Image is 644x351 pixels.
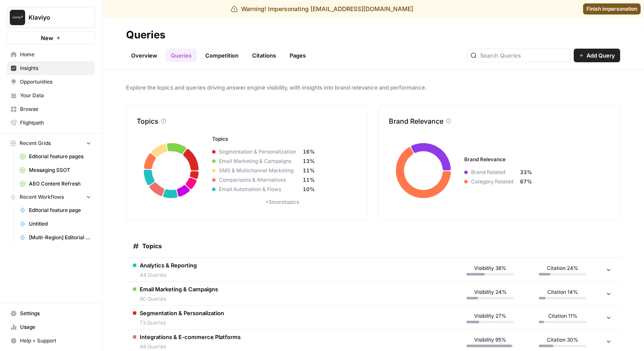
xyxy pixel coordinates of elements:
span: Visibility 27% [474,312,506,320]
span: Add Query [586,51,615,60]
span: Home [20,51,91,58]
a: AEO Content Refresh [16,177,95,191]
a: Insights [7,61,95,75]
span: Messaging SSOT [29,166,91,174]
a: Flightpath [7,116,95,130]
h3: Topics [212,135,352,143]
div: Queries [126,28,165,42]
span: 11% [303,176,315,184]
a: Home [7,48,95,61]
span: Visibility 24% [474,288,507,296]
span: 48 Queries [140,343,241,351]
span: Comparisons & Alternatives [216,176,303,184]
a: Queries [166,49,197,62]
span: Email Automation & Flows [216,186,303,193]
span: Help + Support [20,337,91,345]
span: 16% [303,148,315,156]
a: Overview [126,49,162,62]
span: 60 Queries [140,295,218,303]
input: Search Queries [480,51,566,60]
span: Category Related [468,178,520,186]
a: Messaging SSOT [16,163,95,177]
span: Visibility 95% [474,336,506,344]
span: Opportunities [20,78,91,86]
span: Your Data [20,92,91,99]
span: 73 Queries [140,319,224,327]
a: [Multi-Region] Editorial feature page [16,231,95,244]
span: Visibility 38% [474,264,506,272]
a: Competition [200,49,244,62]
a: Editorial feature page [16,203,95,217]
button: Help + Support [7,334,95,348]
span: 67% [520,178,532,186]
span: Editorial feature pages [29,153,91,160]
a: Finish impersonation [583,3,641,15]
div: Warning! Impersonating [EMAIL_ADDRESS][DOMAIN_NAME] [231,5,413,13]
span: Insights [20,64,91,72]
span: Segmentation & Personalization [140,309,224,317]
a: Pages [285,49,311,62]
span: AEO Content Refresh [29,180,91,188]
span: Citation 30% [547,336,578,344]
p: + 5 more topics [212,198,352,206]
span: Klaviyo [29,13,80,22]
button: Recent Grids [7,137,95,150]
span: Editorial feature page [29,206,91,214]
button: New [7,32,95,44]
span: Usage [20,323,91,331]
span: Explore the topics and queries driving answer engine visibility, with insights into brand relevan... [126,83,620,92]
span: Browse [20,105,91,113]
button: Recent Workflows [7,191,95,203]
span: New [41,34,53,42]
span: 44 Queries [140,271,197,279]
span: Recent Grids [20,139,51,147]
span: Citation 14% [547,288,578,296]
span: Email Marketing & Campaigns [140,285,218,293]
button: Add Query [574,49,620,62]
span: Email Marketing & Campaigns [216,157,303,165]
span: Citation 24% [547,264,578,272]
a: Your Data [7,89,95,102]
p: Topics [137,116,158,126]
span: Untitled [29,220,91,228]
span: 13% [303,157,315,165]
button: Workspace: Klaviyo [7,7,95,28]
span: Flightpath [20,119,91,127]
span: SMS & Multichannel Marketing [216,167,303,174]
img: Klaviyo Logo [10,10,25,25]
a: Usage [7,320,95,334]
p: Brand Relevance [389,116,443,126]
a: Settings [7,307,95,320]
span: 10% [303,186,315,193]
span: 11% [303,167,315,174]
a: Editorial feature pages [16,150,95,163]
a: Citations [247,49,281,62]
span: 33% [520,168,532,176]
span: Settings [20,310,91,317]
span: Topics [142,242,162,250]
span: Finish impersonation [586,5,637,13]
span: [Multi-Region] Editorial feature page [29,234,91,241]
span: Analytics & Reporting [140,261,197,270]
span: Brand Related [468,168,520,176]
a: Opportunities [7,75,95,89]
span: Segmentation & Personalization [216,148,303,156]
a: Browse [7,102,95,116]
h3: Brand Relevance [464,156,604,163]
a: Untitled [16,217,95,231]
span: Recent Workflows [20,193,64,201]
span: Citation 11% [548,312,578,320]
span: Integrations & E-commerce Platforms [140,333,241,341]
